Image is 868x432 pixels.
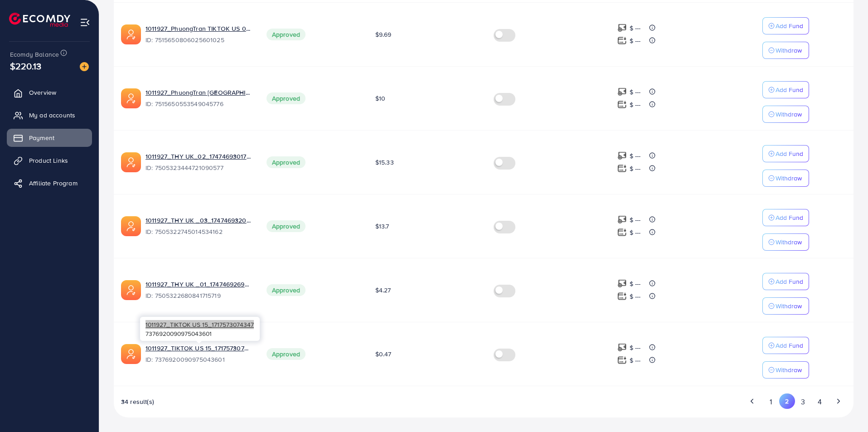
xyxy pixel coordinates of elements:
[7,174,92,192] a: Affiliate Program
[145,216,252,237] div: <span class='underline'>1011927_THY UK _03_1747469320630</span></br>7505322745014534162
[630,342,641,353] p: $ ---
[763,393,779,410] button: Go to page 1
[267,156,305,168] span: Approved
[776,301,802,311] p: Withdraw
[267,220,305,232] span: Approved
[630,23,641,34] p: $ ---
[145,88,252,109] div: <span class='underline'>1011927_PhuongTran UK 01_1749873767691</span></br>7515650553549045776
[744,393,760,409] button: Go to previous page
[829,391,861,425] iframe: Chat
[617,23,627,33] img: top-up amount
[145,88,252,97] a: 1011927_PhuongTran [GEOGRAPHIC_DATA] 01_1749873767691
[762,337,809,354] button: Add Fund
[7,83,92,102] a: Overview
[617,355,627,365] img: top-up amount
[630,87,641,97] p: $ ---
[145,24,252,33] a: 1011927_PhuongTran TIKTOK US 01_1749873828056
[776,148,803,159] p: Add Fund
[776,237,802,248] p: Withdraw
[762,209,809,226] button: Add Fund
[375,94,385,103] span: $10
[145,152,252,173] div: <span class='underline'>1011927_THY UK_02_1747469301766</span></br>7505323444721090577
[29,179,78,188] span: Affiliate Program
[375,30,392,39] span: $9.69
[617,164,627,173] img: top-up amount
[145,320,254,329] span: 1011927_TIKTOK US 15_1717573074347
[776,20,803,31] p: Add Fund
[121,344,141,364] img: ic-ads-acc.e4c84228.svg
[776,364,802,375] p: Withdraw
[145,216,252,225] a: 1011927_THY UK _03_1747469320630
[617,228,627,237] img: top-up amount
[267,348,305,360] span: Approved
[145,163,252,172] span: ID: 7505323444721090577
[121,88,141,108] img: ic-ads-acc.e4c84228.svg
[145,24,252,45] div: <span class='underline'>1011927_PhuongTran TIKTOK US 01_1749873828056</span></br>7515650806025601025
[762,273,809,290] button: Add Fund
[617,100,627,109] img: top-up amount
[776,45,802,56] p: Withdraw
[80,17,90,28] img: menu
[795,393,811,410] button: Go to page 3
[145,344,252,353] a: 1011927_TIKTOK US 15_1717573074347
[9,13,70,27] img: logo
[29,156,68,165] span: Product Links
[762,17,809,34] button: Add Fund
[762,361,809,379] button: Withdraw
[29,133,54,142] span: Payment
[617,36,627,45] img: top-up amount
[776,109,802,120] p: Withdraw
[630,150,641,161] p: $ ---
[617,291,627,301] img: top-up amount
[7,106,92,124] a: My ad accounts
[744,393,846,410] ul: Pagination
[776,340,803,351] p: Add Fund
[375,158,394,167] span: $15.33
[267,92,305,104] span: Approved
[617,215,627,224] img: top-up amount
[375,349,392,359] span: $0.47
[145,280,252,301] div: <span class='underline'>1011927_THY UK _01_1747469269682</span></br>7505322680841715719
[776,84,803,95] p: Add Fund
[762,170,809,187] button: Withdraw
[762,81,809,98] button: Add Fund
[762,297,809,315] button: Withdraw
[617,151,627,160] img: top-up amount
[630,278,641,289] p: $ ---
[762,233,809,251] button: Withdraw
[617,279,627,288] img: top-up amount
[617,343,627,352] img: top-up amount
[267,284,305,296] span: Approved
[776,212,803,223] p: Add Fund
[811,393,828,410] button: Go to page 4
[776,173,802,184] p: Withdraw
[121,397,154,406] span: 34 result(s)
[145,227,252,236] span: ID: 7505322745014534162
[762,145,809,162] button: Add Fund
[121,152,141,172] img: ic-ads-acc.e4c84228.svg
[10,59,41,73] span: $220.13
[10,50,59,59] span: Ecomdy Balance
[630,355,641,366] p: $ ---
[630,214,641,225] p: $ ---
[7,151,92,170] a: Product Links
[121,280,141,300] img: ic-ads-acc.e4c84228.svg
[267,29,305,40] span: Approved
[630,227,641,238] p: $ ---
[630,99,641,110] p: $ ---
[630,35,641,46] p: $ ---
[121,24,141,44] img: ic-ads-acc.e4c84228.svg
[630,163,641,174] p: $ ---
[145,280,252,289] a: 1011927_THY UK _01_1747469269682
[779,393,795,409] button: Go to page 2
[29,88,56,97] span: Overview
[630,291,641,302] p: $ ---
[375,286,391,295] span: $4.27
[762,106,809,123] button: Withdraw
[762,42,809,59] button: Withdraw
[7,129,92,147] a: Payment
[145,35,252,44] span: ID: 7515650806025601025
[121,216,141,236] img: ic-ads-acc.e4c84228.svg
[140,317,260,341] div: 7376920090975043601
